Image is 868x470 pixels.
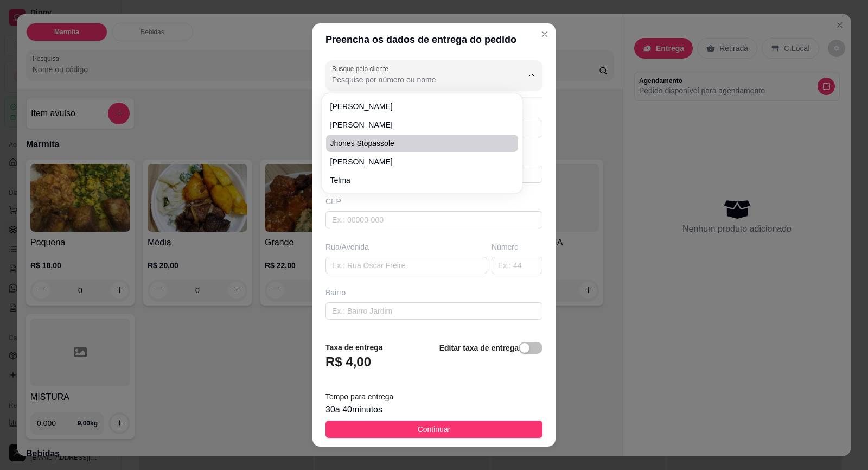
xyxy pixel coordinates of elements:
[536,26,553,43] button: Close
[324,96,520,191] div: Suggestions
[325,392,393,401] span: Tempo para entrega
[330,175,503,186] span: Telma
[492,257,542,274] input: Ex.: 44
[523,66,540,84] button: Show suggestions
[332,74,506,85] input: Busque pelo cliente
[330,138,503,149] span: Jhones Stopassole
[330,119,503,130] span: [PERSON_NAME]
[332,64,392,73] label: Busque pelo cliente
[330,101,503,112] span: [PERSON_NAME]
[325,302,542,320] input: Ex.: Bairro Jardim
[325,211,542,228] input: Ex.: 00000-000
[325,343,383,352] strong: Taxa de entrega
[439,344,519,352] strong: Editar taxa de entrega
[325,353,371,371] h3: R$ 4,00
[492,242,542,252] div: Número
[326,98,518,189] ul: Suggestions
[330,156,503,167] span: [PERSON_NAME]
[418,423,451,435] span: Continuar
[325,287,542,298] div: Bairro
[312,23,556,56] header: Preencha os dados de entrega do pedido
[325,403,542,416] div: 30 a 40 minutos
[325,196,542,207] div: CEP
[325,242,487,252] div: Rua/Avenida
[325,257,487,274] input: Ex.: Rua Oscar Freire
